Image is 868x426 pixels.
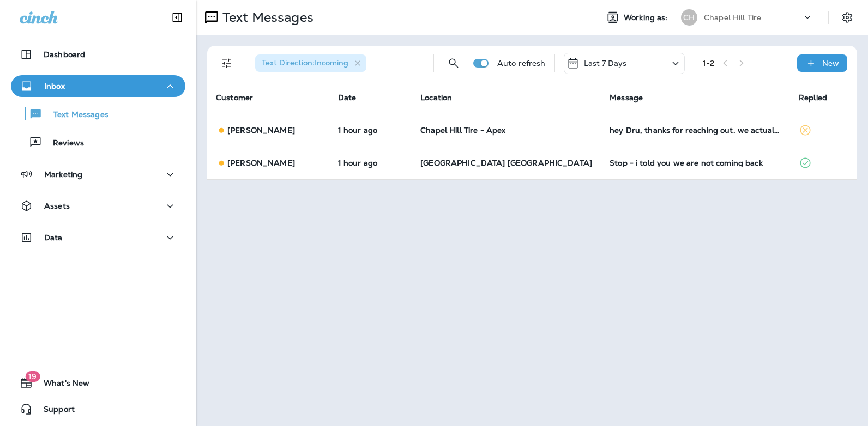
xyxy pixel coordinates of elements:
[216,52,238,74] button: Filters
[44,233,63,242] p: Data
[25,371,40,382] span: 19
[162,7,192,28] button: Collapse Sidebar
[42,138,84,149] p: Reviews
[420,93,452,102] span: Location
[44,202,70,210] p: Assets
[703,59,714,68] div: 1 - 2
[837,8,857,27] button: Settings
[610,93,643,102] span: Message
[44,50,85,59] p: Dashboard
[624,13,670,22] span: Working as:
[218,9,314,26] p: Text Messages
[255,54,366,72] div: Text Direction:Incoming
[338,126,403,135] p: Aug 27, 2025 11:28 AM
[822,59,839,68] p: New
[610,126,781,135] div: hey Dru, thanks for reaching out. we actually got rid of that car, can we remove it from our prof...
[33,405,75,418] span: Support
[11,75,185,97] button: Inbox
[11,44,185,65] button: Dashboard
[681,9,697,26] div: CH
[11,195,185,217] button: Assets
[43,110,108,120] p: Text Messages
[497,59,546,68] p: Auto refresh
[338,159,403,167] p: Aug 27, 2025 11:27 AM
[11,372,185,394] button: 19What's New
[44,82,65,90] p: Inbox
[33,379,89,392] span: What's New
[584,59,627,68] p: Last 7 Days
[262,58,348,68] span: Text Direction : Incoming
[610,159,781,167] div: Stop - i told you we are not coming back
[11,163,185,185] button: Marketing
[11,398,185,420] button: Support
[44,170,82,179] p: Marketing
[420,158,592,168] span: [GEOGRAPHIC_DATA] [GEOGRAPHIC_DATA]
[420,125,505,135] span: Chapel Hill Tire - Apex
[227,126,295,135] p: [PERSON_NAME]
[338,93,357,102] span: Date
[704,13,761,22] p: Chapel Hill Tire
[227,159,295,167] p: [PERSON_NAME]
[799,93,827,102] span: Replied
[11,131,185,154] button: Reviews
[11,102,185,125] button: Text Messages
[216,93,253,102] span: Customer
[443,52,465,74] button: Search Messages
[11,227,185,248] button: Data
